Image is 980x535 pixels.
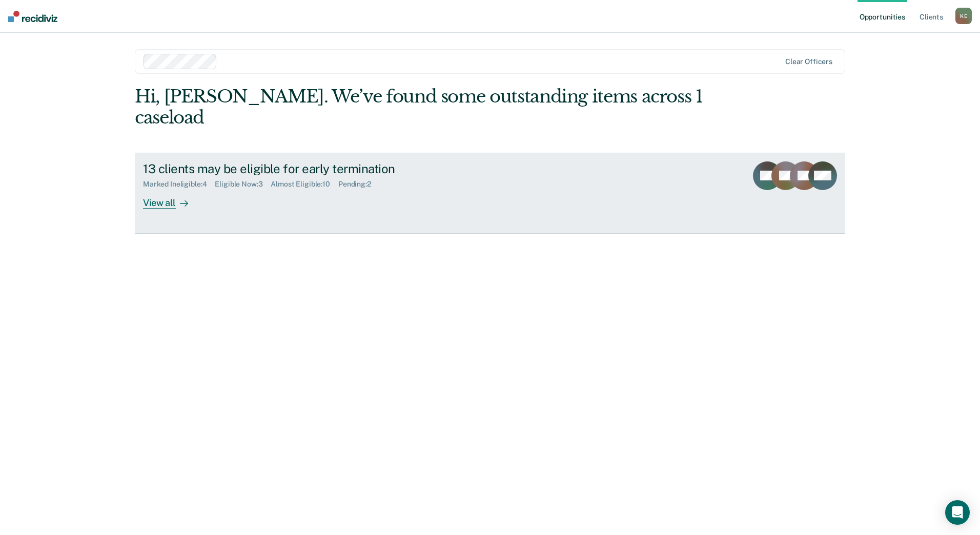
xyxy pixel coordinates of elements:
[143,189,200,209] div: View all
[785,57,832,66] div: Clear officers
[338,180,379,189] div: Pending : 2
[8,11,57,22] img: Recidiviz
[955,8,972,24] div: K E
[215,180,271,189] div: Eligible Now : 3
[271,180,338,189] div: Almost Eligible : 10
[143,180,215,189] div: Marked Ineligible : 4
[945,500,970,525] div: Open Intercom Messenger
[955,8,972,24] button: KE
[143,161,503,176] div: 13 clients may be eligible for early termination
[135,86,703,128] div: Hi, [PERSON_NAME]. We’ve found some outstanding items across 1 caseload
[135,153,845,234] a: 13 clients may be eligible for early terminationMarked Ineligible:4Eligible Now:3Almost Eligible:...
